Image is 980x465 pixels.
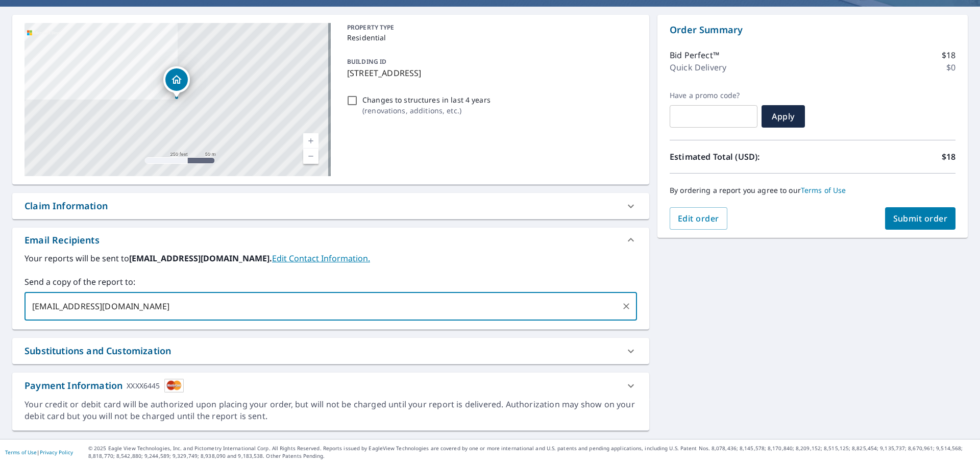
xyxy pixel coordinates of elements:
div: Dropped pin, building 1, Residential property, 9824 Richmond Cavalry Dr Saint Louis, MO 63123 [163,66,190,98]
p: $18 [942,49,955,61]
a: EditContactInfo [272,253,370,264]
a: Current Level 17, Zoom Out [303,149,318,164]
p: Quick Delivery [670,61,726,74]
div: Claim Information [24,199,108,213]
a: Current Level 17, Zoom In [303,133,318,149]
div: Your credit or debit card will be authorized upon placing your order, but will not be charged unt... [24,399,637,422]
p: By ordering a report you agree to our [670,186,955,195]
p: BUILDING ID [347,57,386,66]
img: cardImage [164,379,184,393]
label: Your reports will be sent to [24,252,637,264]
p: $0 [946,61,955,74]
p: ( renovations, additions, etc. ) [362,105,491,116]
div: Payment InformationXXXX6445cardImage [12,373,649,399]
a: Terms of Use [5,449,37,456]
a: Terms of Use [801,185,846,195]
p: PROPERTY TYPE [347,23,633,32]
a: Privacy Policy [40,449,73,456]
div: Payment Information [24,379,184,393]
button: Edit order [670,207,727,230]
div: XXXX6445 [127,379,160,393]
p: © 2025 Eagle View Technologies, Inc. and Pictometry International Corp. All Rights Reserved. Repo... [88,445,975,460]
p: Changes to structures in last 4 years [362,94,491,105]
div: Substitutions and Customization [24,344,171,358]
p: Bid Perfect™ [670,49,719,61]
div: Claim Information [12,193,649,219]
span: Submit order [893,213,948,224]
div: Email Recipients [12,228,649,252]
label: Have a promo code? [670,91,757,100]
b: [EMAIL_ADDRESS][DOMAIN_NAME]. [129,253,272,264]
p: $18 [942,151,955,163]
p: [STREET_ADDRESS] [347,67,633,79]
div: Email Recipients [24,233,100,247]
button: Apply [762,105,805,128]
span: Apply [770,111,797,122]
button: Clear [619,299,633,313]
div: Substitutions and Customization [12,338,649,364]
label: Send a copy of the report to: [24,276,637,288]
p: | [5,449,73,455]
button: Submit order [885,207,956,230]
span: Edit order [678,213,719,224]
p: Order Summary [670,23,955,37]
p: Residential [347,32,633,43]
p: Estimated Total (USD): [670,151,813,163]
